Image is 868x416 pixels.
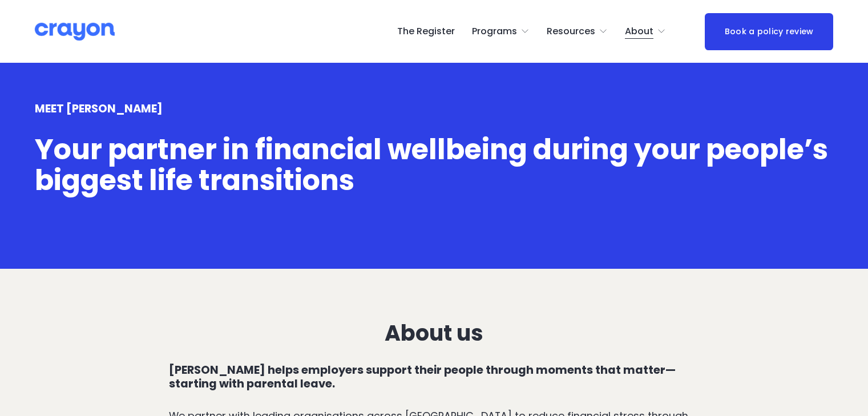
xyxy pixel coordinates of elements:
[169,362,676,391] strong: [PERSON_NAME] helps employers support their people through moments that matter—starting with pare...
[169,321,699,345] h3: About us
[547,23,595,40] span: Resources
[35,130,834,200] span: Your partner in financial wellbeing during your people’s biggest life transitions
[625,23,653,40] span: About
[35,102,833,115] h4: MEET [PERSON_NAME]
[705,13,833,50] a: Book a policy review
[397,22,455,41] a: The Register
[472,23,517,40] span: Programs
[625,22,666,41] a: folder dropdown
[35,22,115,42] img: Crayon
[547,22,608,41] a: folder dropdown
[472,22,530,41] a: folder dropdown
